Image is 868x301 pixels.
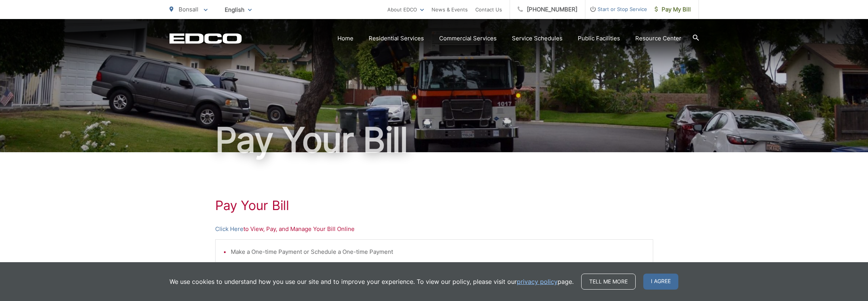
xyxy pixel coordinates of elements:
span: I agree [643,274,678,290]
span: Bonsall [179,6,198,13]
h1: Pay Your Bill [169,121,699,159]
a: Service Schedules [512,34,563,43]
p: to View, Pay, and Manage Your Bill Online [215,225,653,234]
li: Make a One-time Payment or Schedule a One-time Payment [231,247,645,256]
a: News & Events [432,5,468,14]
a: Click Here [215,225,243,234]
p: We use cookies to understand how you use our site and to improve your experience. To view our pol... [169,277,574,286]
a: About EDCO [387,5,424,14]
a: Contact Us [475,5,502,14]
span: Pay My Bill [655,5,691,14]
h1: Pay Your Bill [215,198,653,213]
a: Tell me more [581,274,636,290]
a: EDCD logo. Return to the homepage. [169,33,242,44]
span: English [219,3,257,16]
a: Public Facilities [578,34,620,43]
a: privacy policy [517,277,558,286]
a: Home [337,34,353,43]
a: Residential Services [369,34,424,43]
a: Commercial Services [439,34,497,43]
a: Resource Center [635,34,681,43]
